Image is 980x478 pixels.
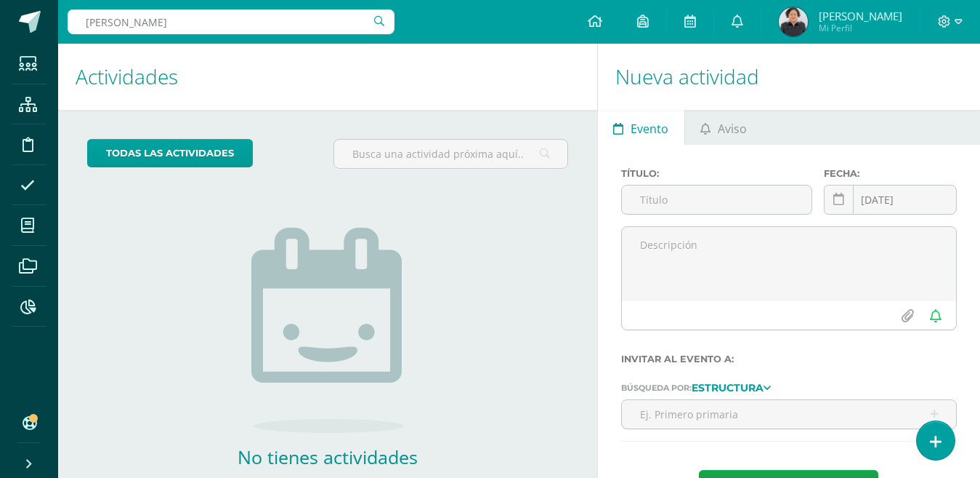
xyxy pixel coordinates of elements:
span: [PERSON_NAME] [819,9,902,23]
label: Título: [621,168,812,179]
input: Busca una actividad próxima aquí... [334,140,567,168]
img: no_activities.png [251,228,404,433]
a: todas las Actividades [87,139,253,167]
a: Evento [598,110,684,145]
span: Aviso [718,111,747,146]
span: Evento [631,111,668,146]
a: Aviso [685,110,763,145]
strong: Estructura [692,381,764,394]
input: Ej. Primero primaria [622,400,956,429]
span: Búsqueda por: [621,383,692,393]
label: Fecha: [824,168,957,179]
input: Fecha de entrega [825,186,956,214]
h1: Nueva actividad [615,44,963,110]
span: Mi Perfil [819,22,902,34]
input: Título [622,186,811,214]
img: b320ebaa10fb9956e46def06075f75a2.png [779,7,808,36]
a: Estructura [692,382,771,392]
h2: No tienes actividades [182,445,473,469]
label: Invitar al evento a: [621,354,957,365]
h1: Actividades [76,44,580,110]
input: Busca un usuario... [68,9,394,34]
